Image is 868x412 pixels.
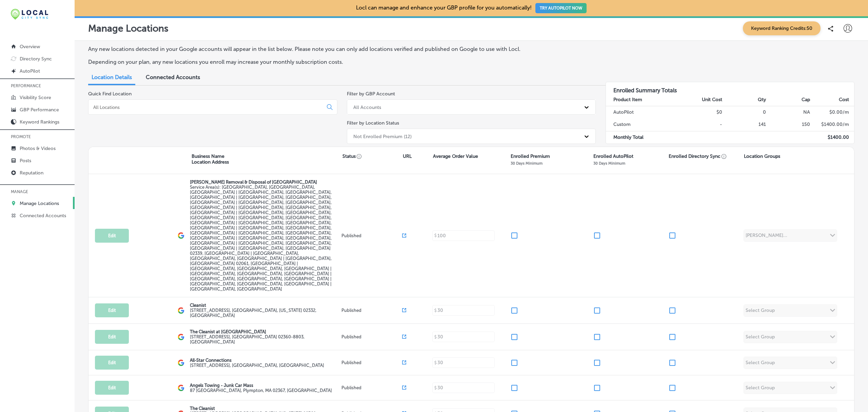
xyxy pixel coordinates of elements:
[95,356,129,370] button: Edit
[810,118,854,131] td: $ 1400.00 /m
[20,158,31,164] p: Posts
[95,381,129,395] button: Edit
[606,131,679,144] td: Monthly Total
[88,59,586,65] p: Depending on your plan, any new locations you enroll may increase your monthly subscription costs.
[190,303,340,308] p: Cleanist
[810,131,854,144] td: $ 1400.00
[190,363,324,368] label: [STREET_ADDRESS] , [GEOGRAPHIC_DATA], [GEOGRAPHIC_DATA]
[766,118,810,131] td: 150
[743,21,821,35] span: Keyword Ranking Credits: 50
[178,385,184,391] img: logo
[190,180,340,185] p: [PERSON_NAME] Removal & Disposal of [GEOGRAPHIC_DATA]
[341,233,402,238] p: Published
[606,118,679,131] td: Custom
[146,74,200,80] span: Connected Accounts
[347,91,395,97] label: Filter by GBP Account
[20,56,52,62] p: Directory Sync
[723,94,766,106] th: Qty
[88,46,586,52] p: Any new locations detected in your Google accounts will appear in the list below. Please note you...
[511,153,550,159] p: Enrolled Premium
[178,359,184,366] img: logo
[669,153,727,159] p: Enrolled Directory Sync
[20,68,40,74] p: AutoPilot
[353,104,381,110] div: All Accounts
[95,330,129,344] button: Edit
[192,153,229,165] p: Business Name Location Address
[190,334,340,344] label: [STREET_ADDRESS] , [GEOGRAPHIC_DATA] 02360-8803, [GEOGRAPHIC_DATA]
[766,106,810,118] td: NA
[606,82,854,94] h3: Enrolled Summary Totals
[190,308,340,318] label: [STREET_ADDRESS] , [GEOGRAPHIC_DATA], [US_STATE] 02332, [GEOGRAPHIC_DATA]
[810,94,854,106] th: Cost
[723,106,766,118] td: 0
[593,153,633,159] p: Enrolled AutoPilot
[20,107,59,113] p: GBP Performance
[190,383,332,388] p: Angels Towing - Junk Car Mass
[95,303,129,317] button: Edit
[88,23,169,34] p: Manage Locations
[190,358,324,363] p: All-Star Connections
[593,161,625,166] p: 30 Days Minimum
[766,94,810,106] th: Cap
[679,118,723,131] td: -
[341,385,402,390] p: Published
[347,120,399,126] label: Filter by Location Status
[535,3,587,13] button: TRY AUTOPILOT NOW
[403,153,412,159] p: URL
[433,153,478,159] p: Average Order Value
[341,360,402,365] p: Published
[20,201,59,206] p: Manage Locations
[190,329,340,334] p: The Cleanist at [GEOGRAPHIC_DATA]
[93,104,321,110] input: All Locations
[20,213,66,219] p: Connected Accounts
[178,307,184,314] img: logo
[511,161,542,166] p: 30 Days Minimum
[20,44,40,50] p: Overview
[744,153,780,159] p: Location Groups
[353,133,412,139] div: Not Enrolled Premium (12)
[341,308,402,313] p: Published
[95,229,129,243] button: Edit
[20,119,59,125] p: Keyword Rankings
[679,106,723,118] td: $0
[723,118,766,131] td: 141
[20,146,56,151] p: Photos & Videos
[178,232,184,239] img: logo
[20,170,43,176] p: Reputation
[606,106,679,118] td: AutoPilot
[342,153,403,159] p: Status
[613,97,642,102] strong: Product Item
[190,406,340,411] p: The Cleanist
[679,94,723,106] th: Unit Cost
[341,334,402,339] p: Published
[11,9,48,20] img: 12321ecb-abad-46dd-be7f-2600e8d3409flocal-city-sync-logo-rectangle.png
[190,388,332,393] label: 87 [GEOGRAPHIC_DATA] , Plympton, MA 02367, [GEOGRAPHIC_DATA]
[810,106,854,118] td: $ 0.00 /m
[92,74,132,80] span: Location Details
[178,334,184,340] img: logo
[20,95,51,100] p: Visibility Score
[190,185,332,292] span: Hanson, MA, USA | Duxbury, MA, USA | Hingham, MA, USA | Abington, MA, USA | Brockton, MA, USA | C...
[88,91,132,97] label: Quick Find Location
